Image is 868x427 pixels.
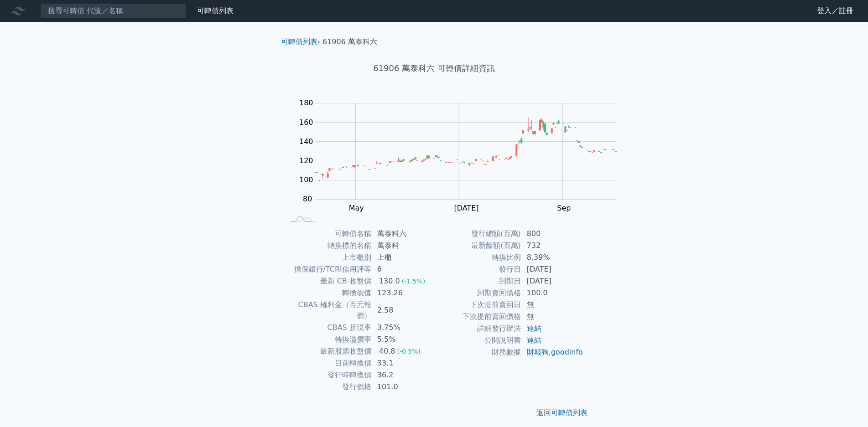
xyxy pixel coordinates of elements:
a: 財報狗 [527,348,549,356]
td: 公開說明書 [434,334,521,346]
td: [DATE] [521,275,584,287]
td: 3.75% [372,322,434,334]
td: 最新股票收盤價 [285,345,372,357]
span: (-1.5%) [402,278,426,285]
td: 36.2 [372,369,434,381]
td: 萬泰科六 [372,228,434,240]
a: 連結 [527,336,541,345]
a: 可轉債列表 [281,37,317,46]
td: 目前轉換價 [285,357,372,369]
td: 下次提前賣回價格 [434,311,521,323]
td: 最新 CB 收盤價 [285,275,372,287]
td: 擔保銀行/TCRI信用評等 [285,263,372,275]
tspan: May [349,204,364,212]
td: [DATE] [521,263,584,275]
td: 到期日 [434,275,521,287]
h1: 61906 萬泰科六 可轉債詳細資訊 [274,62,595,75]
td: 732 [521,240,584,252]
td: 33.1 [372,357,434,369]
a: 可轉債列表 [197,6,234,15]
tspan: 140 [299,137,313,146]
td: 5.5% [372,334,434,345]
td: 123.26 [372,287,434,299]
td: 轉換標的名稱 [285,240,372,252]
a: 可轉債列表 [551,408,587,417]
td: 無 [521,299,584,311]
tspan: 160 [299,118,313,127]
a: 登入／註冊 [810,4,861,18]
td: 上市櫃別 [285,252,372,263]
li: 61906 萬泰科六 [322,36,377,47]
td: 轉換價值 [285,287,372,299]
td: 800 [521,228,584,240]
td: 財務數據 [434,346,521,358]
a: goodinfo [551,348,583,356]
div: 130.0 [377,276,402,287]
td: 可轉債名稱 [285,228,372,240]
li: › [281,36,320,47]
td: 上櫃 [372,252,434,263]
td: 100.0 [521,287,584,299]
a: 連結 [527,324,541,333]
tspan: 180 [299,98,313,107]
td: 6 [372,263,434,275]
td: CBAS 權利金（百元報價） [285,299,372,322]
p: 返回 [274,407,595,418]
td: 8.39% [521,252,584,263]
td: 發行總額(百萬) [434,228,521,240]
div: 40.8 [377,346,397,357]
td: 下次提前賣回日 [434,299,521,311]
td: 101.0 [372,381,434,393]
td: 發行日 [434,263,521,275]
tspan: [DATE] [454,204,478,212]
g: Chart [295,98,630,231]
td: , [521,346,584,358]
input: 搜尋可轉債 代號／名稱 [40,3,186,19]
tspan: 80 [303,195,312,203]
td: 轉換比例 [434,252,521,263]
td: 到期賣回價格 [434,287,521,299]
td: 最新餘額(百萬) [434,240,521,252]
td: 發行價格 [285,381,372,393]
tspan: 120 [299,156,313,165]
td: 萬泰科 [372,240,434,252]
span: (-0.5%) [397,348,421,355]
iframe: Chat Widget [822,383,868,427]
tspan: Sep [557,204,571,212]
td: 無 [521,311,584,323]
td: 發行時轉換價 [285,369,372,381]
td: 詳細發行辦法 [434,323,521,334]
td: CBAS 折現率 [285,322,372,334]
tspan: 100 [299,175,313,184]
td: 2.58 [372,299,434,322]
td: 轉換溢價率 [285,334,372,345]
